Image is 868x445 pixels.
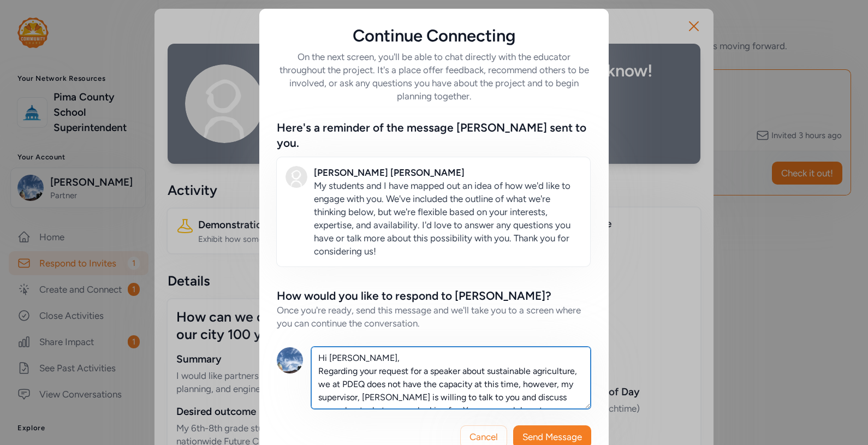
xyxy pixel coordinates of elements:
[311,347,591,409] textarea: Hi [PERSON_NAME], Regarding your request for a speaker about sustainable agriculture, we at PDEQ ...
[277,50,591,103] h6: On the next screen, you'll be able to chat directly with the educator throughout the project. It'...
[314,166,465,179] div: [PERSON_NAME] [PERSON_NAME]
[277,120,591,151] div: Here's a reminder of the message [PERSON_NAME] sent to you.
[314,179,581,258] p: My students and I have mapped out an idea of how we'd like to engage with you. We've included the...
[522,430,582,443] span: Send Message
[469,430,498,443] span: Cancel
[277,26,591,46] h5: Continue Connecting
[277,347,303,373] img: Avatar
[277,304,591,330] div: Once you're ready, send this message and we'll take you to a screen where you can continue the co...
[286,166,307,188] img: Avatar
[277,288,551,304] div: How would you like to respond to [PERSON_NAME]?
